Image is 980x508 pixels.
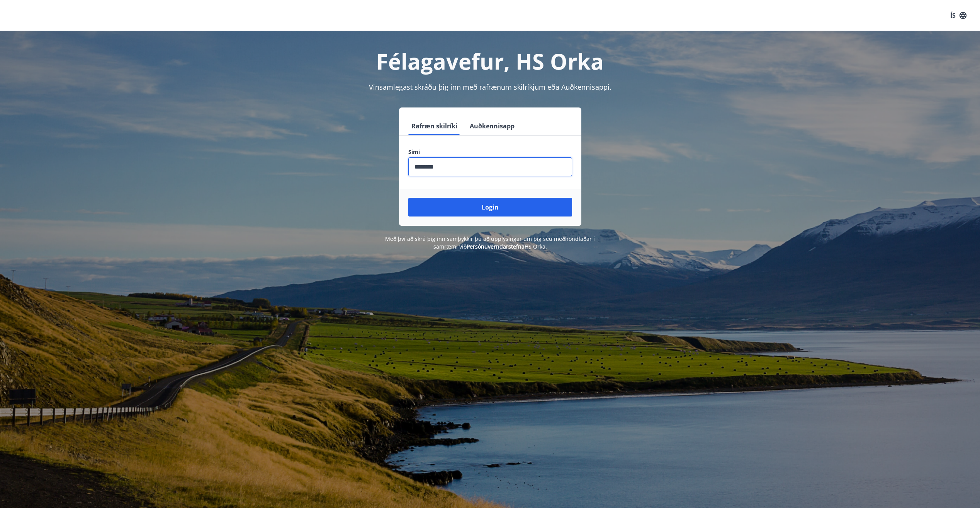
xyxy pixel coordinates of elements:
span: Vinsamlegast skráðu þig inn með rafrænum skilríkjum eða Auðkennisappi. [369,82,611,92]
button: Rafræn skilríki [408,117,460,135]
button: Login [408,198,572,216]
label: Sími [408,148,572,156]
h1: Félagavefur, HS Orka [221,46,759,76]
button: Auðkennisapp [467,117,518,135]
a: Persónuverndarstefna [467,243,525,250]
span: Með því að skrá þig inn samþykkir þú að upplýsingar um þig séu meðhöndlaðar í samræmi við HS Orka. [385,235,595,250]
button: ÍS [946,9,971,22]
